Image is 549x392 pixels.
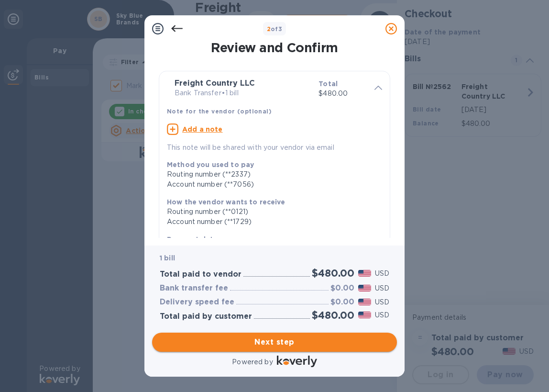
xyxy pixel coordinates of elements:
h2: $480.00 [312,309,354,321]
b: Payment date [167,235,218,243]
h3: $0.00 [330,298,354,307]
h3: Total paid by customer [160,312,252,321]
img: USD [358,312,371,318]
img: USD [358,270,371,277]
img: USD [358,299,371,305]
b: Method you used to pay [167,161,254,168]
p: Powered by [232,357,273,367]
b: of 3 [267,25,283,33]
p: USD [375,283,389,293]
b: Note for the vendor (optional) [167,108,272,115]
b: Total [318,80,338,88]
h3: Total paid to vendor [160,270,242,279]
p: This note will be shared with your vendor via email [167,143,382,153]
img: USD [358,285,371,291]
b: Freight Country LLC [175,78,255,88]
p: USD [375,310,389,320]
h2: $480.00 [312,267,354,279]
b: How the vendor wants to receive [167,198,285,206]
h3: Delivery speed fee [160,298,234,307]
div: Account number (**1729) [167,217,374,227]
p: USD [375,269,389,279]
b: 1 bill [160,254,175,262]
span: Next step [160,336,389,348]
div: Account number (**7056) [167,179,374,190]
p: $480.00 [318,89,367,99]
div: Routing number (**2337) [167,169,374,179]
h3: $0.00 [330,284,354,293]
img: Logo [277,356,317,367]
h3: Bank transfer fee [160,284,228,293]
span: 2 [267,25,271,33]
div: Routing number (**0121) [167,207,374,217]
p: Bank Transfer • 1 bill [175,88,311,98]
div: Freight Country LLCBank Transfer•1 billTotal$480.00Note for the vendor (optional)Add a noteThis n... [167,79,382,153]
p: USD [375,297,389,307]
u: Add a note [182,125,223,133]
button: Next step [152,333,397,352]
h1: Review and Confirm [157,40,392,56]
